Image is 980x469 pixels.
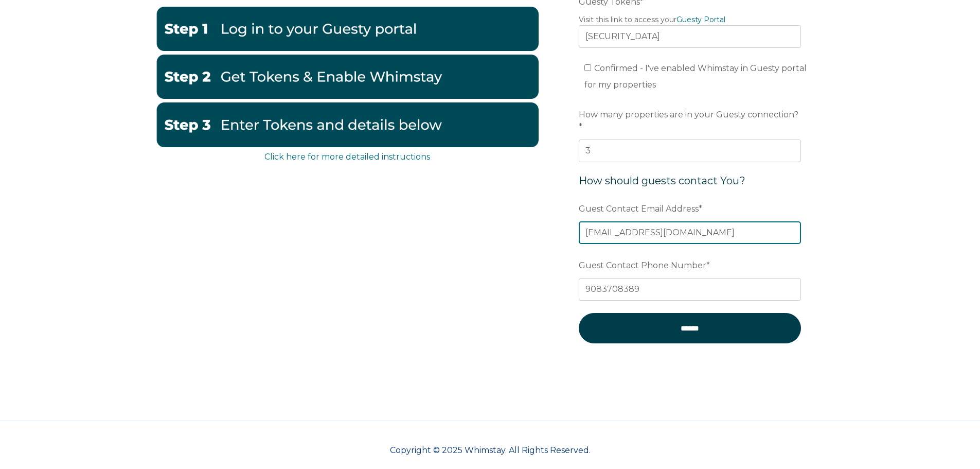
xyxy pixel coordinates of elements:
[579,257,706,273] span: Guest Contact Phone Number
[676,15,725,24] a: Guesty Portal
[264,152,430,162] a: Click here for more detailed instructions
[579,25,801,48] input: Example: eyJhbGciOiJIUzI1NiIsInR5cCI6IkpXVCJ9.eyJ0b2tlbklkIjoiNjQ2NjA0ODdiNWE1Njg1NzkyMGNjYThkIiw...
[579,107,798,123] span: How many properties are in your Guesty connection?
[579,14,801,25] legend: Visit this link to access your
[584,63,807,90] span: Confirmed - I've enabled Whimstay in Guesty portal for my properties
[584,64,591,71] input: Confirmed - I've enabled Whimstay in Guesty portal for my properties
[156,55,539,99] img: GuestyTokensandenable
[156,7,539,51] img: Guestystep1-2
[579,201,699,217] span: Guest Contact Email Address
[156,444,825,457] p: Copyright © 2025 Whimstay. All Rights Reserved.
[156,102,539,147] img: EnterbelowGuesty
[579,278,801,301] input: 555-555-5555
[579,175,745,187] span: How should guests contact You?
